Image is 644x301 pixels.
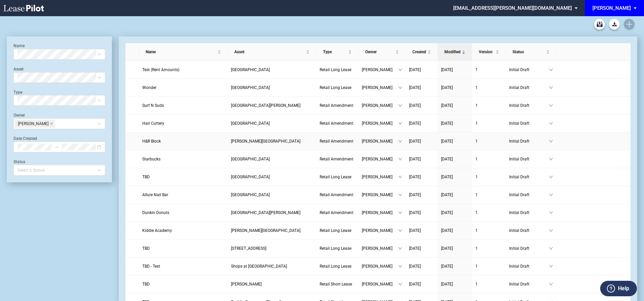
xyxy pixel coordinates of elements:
a: [DATE] [409,66,434,73]
a: Archive [594,19,605,30]
span: down [398,139,402,143]
a: [DATE] [441,84,469,91]
a: [GEOGRAPHIC_DATA] [231,66,313,73]
span: Van Dorn Plaza [231,139,300,144]
span: Dunkin Donuts [142,210,169,215]
span: Initial Draft [509,174,549,180]
span: down [398,211,402,215]
span: Owner [365,49,394,55]
a: [DATE] [441,156,469,162]
a: [DATE] [409,281,434,288]
a: [DATE] [441,227,469,234]
span: 1 [475,210,478,215]
span: Jon Blank [15,120,55,128]
label: Owner [13,113,25,118]
md-menu: Download Blank Form List [607,19,622,30]
a: Retail Amendment [320,209,355,216]
span: Initial Draft [509,263,549,270]
a: [GEOGRAPHIC_DATA] [231,84,313,91]
span: down [549,121,553,125]
label: Asset [13,67,24,71]
span: [DATE] [409,246,421,251]
span: Retail Amendment [320,192,353,197]
a: [GEOGRAPHIC_DATA][PERSON_NAME] [231,209,313,216]
span: [DATE] [441,85,453,90]
span: 1 [475,192,478,197]
a: Retail Amendment [320,102,355,109]
span: Retail Long Lease [320,67,351,72]
span: Initial Draft [509,281,549,288]
span: TBD [142,282,150,287]
span: 1 [475,228,478,233]
span: [DATE] [409,228,421,233]
span: 1 [475,103,478,108]
a: Kiddie Academy [142,227,225,234]
span: H&R Block [142,139,161,144]
span: Created [412,49,426,55]
div: [PERSON_NAME] [592,5,631,11]
span: down [549,68,553,72]
span: down [549,211,553,215]
a: Retail Amendment [320,156,355,162]
span: [PERSON_NAME] [362,245,398,252]
a: Retail Short Lease [320,281,355,288]
a: H&R Block [142,138,225,145]
a: [PERSON_NAME][GEOGRAPHIC_DATA] [231,227,313,234]
span: Burtonsville Crossing [231,175,270,179]
span: [PERSON_NAME] [362,281,398,288]
label: Status [13,159,25,164]
span: Starbucks [142,157,160,161]
a: [PERSON_NAME][GEOGRAPHIC_DATA] [231,138,313,145]
a: [STREET_ADDRESS] [231,245,313,252]
a: 1 [475,84,502,91]
a: TBD [142,245,225,252]
span: down [398,193,402,197]
span: [DATE] [441,67,453,72]
a: Shops at [GEOGRAPHIC_DATA] [231,263,313,270]
span: 1 [475,175,478,179]
span: [PERSON_NAME] [362,84,398,91]
span: down [398,264,402,268]
a: [DATE] [409,120,434,127]
span: Initial Draft [509,191,549,198]
span: [PERSON_NAME] [362,138,398,145]
a: [DATE] [441,263,469,270]
span: Cabin John Village [231,210,300,215]
span: Retail Amendment [320,139,353,144]
a: [DATE] [441,138,469,145]
label: Name [13,43,25,48]
span: swap-right [54,145,59,149]
span: Hunters Woods Village Center [231,103,300,108]
span: [PERSON_NAME] [362,191,398,198]
span: down [398,229,402,233]
span: Initial Draft [509,84,549,91]
a: Starbucks [142,156,225,162]
span: down [549,193,553,197]
a: [DATE] [409,102,434,109]
span: Arundel Village [231,121,270,126]
span: [DATE] [441,228,453,233]
span: 1 [475,246,478,251]
span: Neelsville Village Center [231,157,270,161]
span: Initial Draft [509,227,549,234]
a: 1 [475,138,502,145]
th: Version [472,43,506,61]
a: Retail Amendment [320,138,355,145]
a: 1 [475,227,502,234]
a: [DATE] [409,227,434,234]
a: [DATE] [409,174,434,180]
a: Retail Long Lease [320,84,355,91]
a: Retail Long Lease [320,174,355,180]
span: [DATE] [409,210,421,215]
a: [DATE] [441,120,469,127]
button: Download Blank Form [609,19,620,30]
a: 1 [475,102,502,109]
span: [PERSON_NAME] [362,174,398,180]
span: Retail Short Lease [320,282,352,287]
span: [DATE] [409,85,421,90]
span: 1 [475,67,478,72]
span: [DATE] [441,175,453,179]
a: Test (Rent Amounts) [142,66,225,73]
th: Name [139,43,228,61]
span: Kiddie Academy [142,228,172,233]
